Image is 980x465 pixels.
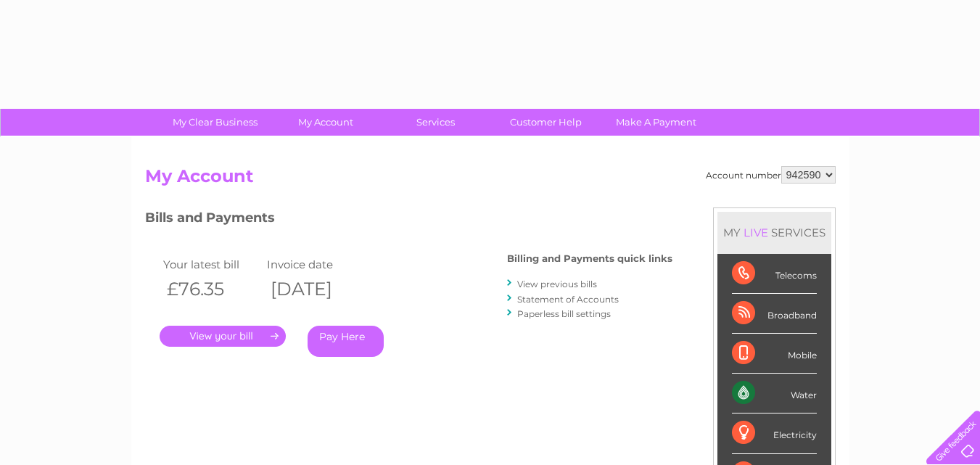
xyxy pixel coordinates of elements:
[517,308,611,319] a: Paperless bill settings
[517,279,597,289] a: View previous bills
[732,254,817,294] div: Telecoms
[517,294,619,305] a: Statement of Accounts
[160,326,286,347] a: .
[263,274,368,304] th: [DATE]
[265,109,385,136] a: My Account
[308,326,384,357] a: Pay Here
[732,294,817,334] div: Broadband
[732,374,817,413] div: Water
[145,166,836,194] h2: My Account
[376,109,495,136] a: Services
[160,255,264,274] td: Your latest bill
[263,255,368,274] td: Invoice date
[507,253,672,264] h4: Billing and Payments quick links
[732,413,817,453] div: Electricity
[717,212,831,253] div: MY SERVICES
[486,109,606,136] a: Customer Help
[706,166,836,184] div: Account number
[732,334,817,374] div: Mobile
[596,109,716,136] a: Make A Payment
[145,207,672,233] h3: Bills and Payments
[155,109,275,136] a: My Clear Business
[741,226,771,239] div: LIVE
[160,274,264,304] th: £76.35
